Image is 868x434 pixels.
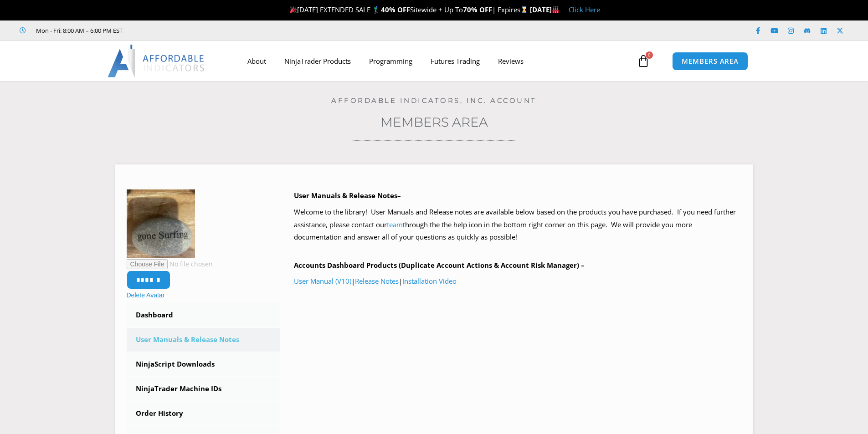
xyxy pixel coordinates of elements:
[127,291,165,299] a: Delete Avatar
[672,52,748,71] a: MEMBERS AREA
[34,25,123,36] span: Mon - Fri: 8:00 AM – 6:00 PM EST
[521,6,528,13] img: ⌛
[127,402,281,425] a: Order History
[294,275,742,288] p: | |
[127,303,281,327] a: Dashboard
[646,51,653,59] span: 0
[294,260,585,270] b: Accounts Dashboard Products (Duplicate Account Actions & Account Risk Manager) –
[127,377,281,401] a: NinjaTrader Machine IDs
[421,51,489,71] a: Futures Trading
[463,5,492,14] strong: 70% OFF
[127,328,281,352] a: User Manuals & Release Notes
[294,191,401,200] b: User Manuals & Release Notes–
[238,51,275,71] a: About
[402,276,457,286] a: Installation Video
[623,48,663,74] a: 0
[387,220,403,229] a: team
[360,51,421,71] a: Programming
[294,276,351,286] a: User Manual (V10)
[569,5,600,14] a: Click Here
[489,51,533,71] a: Reviews
[331,96,537,105] a: Affordable Indicators, Inc. Account
[381,5,410,14] strong: 40% OFF
[290,6,297,13] img: 🎉
[355,276,399,286] a: Release Notes
[682,58,739,65] span: MEMBERS AREA
[275,51,360,71] a: NinjaTrader Products
[127,189,195,258] img: Gone%20Surfing%20Pic-150x150.jpg
[238,51,635,71] nav: Menu
[127,352,281,376] a: NinjaScript Downloads
[135,26,272,35] iframe: Customer reviews powered by Trustpilot
[108,45,205,77] img: LogoAI | Affordable Indicators – NinjaTrader
[288,5,530,14] span: [DATE] EXTENDED SALE 🏌️‍♂️ Sitewide + Up To | Expires
[380,114,488,130] a: Members Area
[552,6,559,13] img: 🏭
[530,5,560,14] strong: [DATE]
[294,206,742,244] p: Welcome to the library! User Manuals and Release notes are available below based on the products ...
